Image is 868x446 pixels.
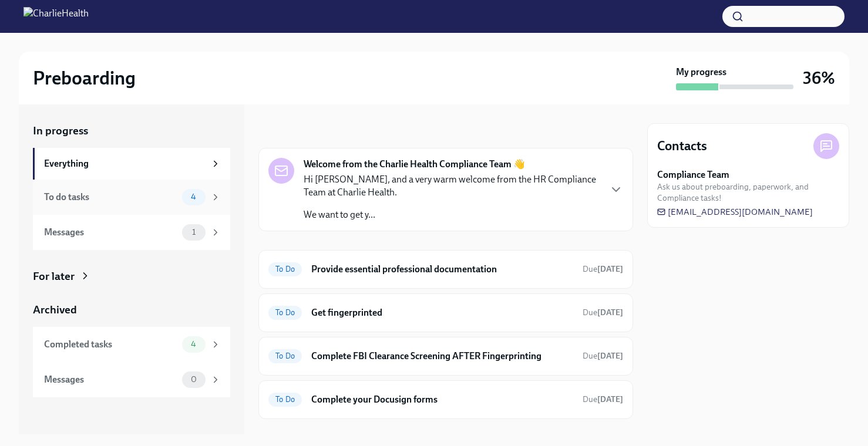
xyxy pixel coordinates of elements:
div: Messages [44,226,177,239]
a: Messages0 [33,362,230,397]
span: September 2nd, 2025 09:00 [583,394,623,405]
a: Messages1 [33,215,230,250]
div: In progress [258,123,314,138]
a: In progress [33,123,230,138]
img: CharlieHealth [23,7,89,26]
span: 0 [184,375,204,384]
span: 4 [184,192,203,201]
a: [EMAIL_ADDRESS][DOMAIN_NAME] [657,206,813,218]
div: Messages [44,373,177,386]
strong: [DATE] [597,394,623,404]
span: September 1st, 2025 09:00 [583,263,623,275]
span: To Do [268,395,302,404]
h6: Complete your Docusign forms [311,393,573,406]
a: To do tasks4 [33,180,230,215]
a: To DoComplete your Docusign formsDue[DATE] [268,390,623,409]
strong: [DATE] [597,351,623,361]
strong: [DATE] [597,264,623,274]
a: For later [33,269,230,284]
strong: Welcome from the Charlie Health Compliance Team 👋 [304,158,525,171]
span: September 2nd, 2025 09:00 [583,307,623,318]
p: We want to get y... [304,208,600,221]
div: Completed tasks [44,338,177,351]
div: To do tasks [44,191,177,204]
strong: My progress [676,66,726,79]
span: Due [583,264,623,274]
a: Completed tasks4 [33,327,230,362]
span: 1 [185,228,203,236]
span: To Do [268,265,302,273]
span: Due [583,351,623,361]
span: September 5th, 2025 09:00 [583,350,623,361]
span: Due [583,308,623,317]
span: 4 [184,340,203,349]
span: Ask us about preboarding, paperwork, and Compliance tasks! [657,181,839,204]
a: To DoComplete FBI Clearance Screening AFTER FingerprintingDue[DATE] [268,347,623,366]
h2: Preboarding [33,66,136,90]
span: To Do [268,352,302,360]
h4: Contacts [657,137,707,155]
strong: Compliance Team [657,168,729,181]
span: Due [583,394,623,404]
strong: [DATE] [597,308,623,317]
h6: Complete FBI Clearance Screening AFTER Fingerprinting [311,350,573,363]
span: To Do [268,308,302,317]
p: Hi [PERSON_NAME], and a very warm welcome from the HR Compliance Team at Charlie Health. [304,173,600,199]
div: Everything [44,157,206,170]
a: Everything [33,148,230,180]
h6: Get fingerprinted [311,306,573,319]
h6: Provide essential professional documentation [311,263,573,276]
div: For later [33,269,75,284]
a: Archived [33,302,230,317]
a: To DoProvide essential professional documentationDue[DATE] [268,260,623,279]
a: To DoGet fingerprintedDue[DATE] [268,303,623,322]
h3: 36% [803,67,835,89]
